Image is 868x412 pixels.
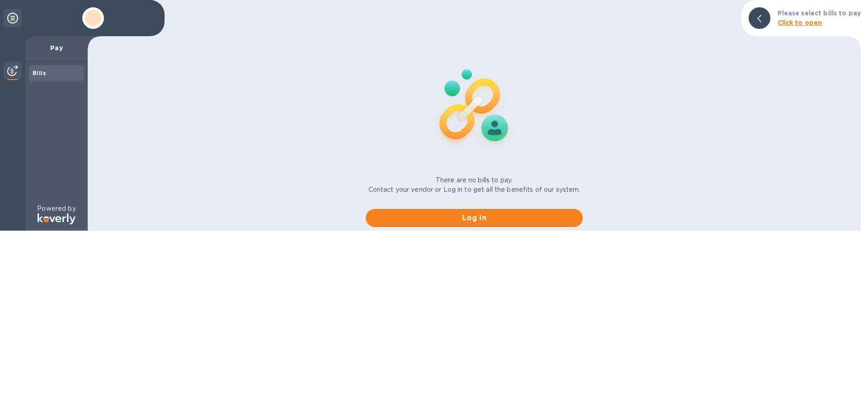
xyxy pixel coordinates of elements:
[33,70,46,76] b: Bills
[373,213,576,223] span: Log in
[778,9,861,17] b: Please select bills to pay
[368,175,580,194] p: There are no bills to pay. Contact your vendor or Log in to get all the benefits of our system.
[37,204,75,213] p: Powered by
[366,209,583,227] button: Log in
[33,43,80,52] p: Pay
[778,19,822,26] b: Click to open
[38,213,75,224] img: Logo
